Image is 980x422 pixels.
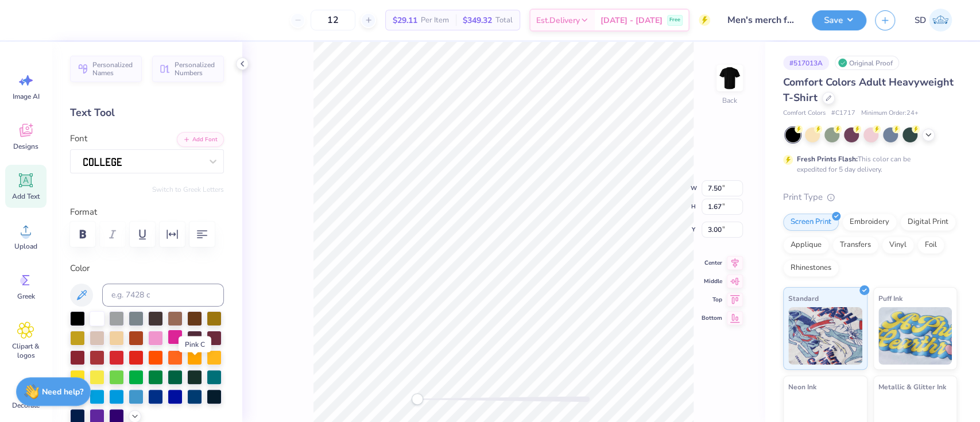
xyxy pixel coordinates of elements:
[878,381,946,393] span: Metallic & Glitter Ink
[702,277,722,286] span: Middle
[788,307,862,365] img: Standard
[536,14,580,26] span: Est. Delivery
[669,16,680,24] span: Free
[878,307,952,365] img: Puff Ink
[832,237,878,254] div: Transfers
[861,109,919,118] span: Minimum Order: 24 +
[915,14,926,27] span: SD
[42,386,83,397] strong: Need help?
[175,61,217,77] span: Personalized Numbers
[783,214,839,231] div: Screen Print
[702,313,722,323] span: Bottom
[900,214,956,231] div: Digital Print
[179,336,211,352] div: Pink C
[882,237,914,254] div: Vinyl
[788,381,816,393] span: Neon Ink
[917,237,944,254] div: Foil
[783,75,954,104] span: Comfort Colors Adult Heavyweight T-Shirt
[152,56,224,82] button: Personalized Numbers
[102,284,224,307] input: e.g. 7428 c
[13,92,40,101] span: Image AI
[783,237,829,254] div: Applique
[412,393,423,405] div: Accessibility label
[601,14,663,26] span: [DATE] - [DATE]
[797,154,938,175] div: This color can be expedited for 5 day delivery.
[70,132,87,145] label: Font
[909,9,957,32] a: SD
[393,14,417,26] span: $29.11
[7,342,45,360] span: Clipart & logos
[13,142,38,151] span: Designs
[797,154,858,164] strong: Fresh Prints Flash:
[835,56,899,70] div: Original Proof
[70,56,142,82] button: Personalized Names
[783,260,839,277] div: Rhinestones
[152,185,224,194] button: Switch to Greek Letters
[12,192,40,201] span: Add Text
[421,14,449,26] span: Per Item
[17,292,35,301] span: Greek
[702,295,722,304] span: Top
[70,206,224,219] label: Format
[311,10,355,30] input: – –
[788,292,819,304] span: Standard
[783,109,826,118] span: Comfort Colors
[177,132,224,147] button: Add Font
[842,214,897,231] div: Embroidery
[812,10,866,30] button: Save
[783,191,957,204] div: Print Type
[702,258,722,268] span: Center
[70,105,224,121] div: Text Tool
[463,14,492,26] span: $349.32
[718,67,741,90] img: Back
[929,9,952,32] img: Sparsh Drolia
[12,401,40,410] span: Decorate
[495,14,513,26] span: Total
[70,262,224,275] label: Color
[831,109,855,118] span: # C1717
[92,61,135,77] span: Personalized Names
[783,56,829,70] div: # 517013A
[14,242,37,251] span: Upload
[719,9,803,32] input: Untitled Design
[878,292,902,304] span: Puff Ink
[722,95,737,106] div: Back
